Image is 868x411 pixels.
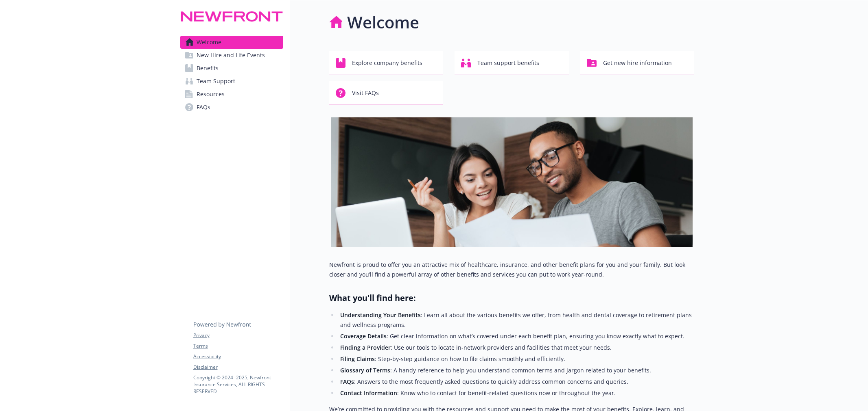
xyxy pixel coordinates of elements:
[197,101,210,114] span: FAQs
[329,292,695,304] h2: What you'll find here:
[603,55,672,71] span: Get new hire information
[338,388,695,398] li: : Know who to contact for benefit-related questions now or throughout the year.
[338,343,695,353] li: : Use our tools to locate in-network providers and facilities that meet your needs.
[193,363,283,371] a: Disclaimer
[197,49,265,62] span: New Hire and Life Events
[180,62,283,75] a: Benefits
[580,51,695,74] button: Get new hire information
[329,260,695,279] p: Newfront is proud to offer you an attractive mix of healthcare, insurance, and other benefit plan...
[338,354,695,364] li: : Step-by-step guidance on how to file claims smoothly and efficiently.
[329,81,444,104] button: Visit FAQs
[338,377,695,387] li: : Answers to the most frequently asked questions to quickly address common concerns and queries.
[455,51,569,74] button: Team support benefits
[197,75,235,88] span: Team Support
[347,10,419,35] h1: Welcome
[338,331,695,341] li: : Get clear information on what’s covered under each benefit plan, ensuring you know exactly what...
[338,366,695,375] li: : A handy reference to help you understand common terms and jargon related to your benefits.
[180,36,283,49] a: Welcome
[340,389,397,397] strong: Contact Information
[340,311,421,319] strong: Understanding Your Benefits
[193,332,283,339] a: Privacy
[338,310,695,330] li: : Learn all about the various benefits we offer, from health and dental coverage to retirement pl...
[477,55,539,71] span: Team support benefits
[193,374,283,395] p: Copyright © 2024 - 2025 , Newfront Insurance Services, ALL RIGHTS RESERVED
[340,378,354,385] strong: FAQs
[193,342,283,350] a: Terms
[352,55,422,71] span: Explore company benefits
[340,366,390,374] strong: Glossary of Terms
[197,62,219,75] span: Benefits
[193,353,283,360] a: Accessibility
[180,101,283,114] a: FAQs
[340,332,387,340] strong: Coverage Details
[180,49,283,62] a: New Hire and Life Events
[331,117,693,247] img: overview page banner
[340,355,375,363] strong: Filing Claims
[329,51,444,74] button: Explore company benefits
[352,85,379,101] span: Visit FAQs
[197,88,225,101] span: Resources
[180,88,283,101] a: Resources
[180,75,283,88] a: Team Support
[197,36,221,49] span: Welcome
[340,344,391,351] strong: Finding a Provider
